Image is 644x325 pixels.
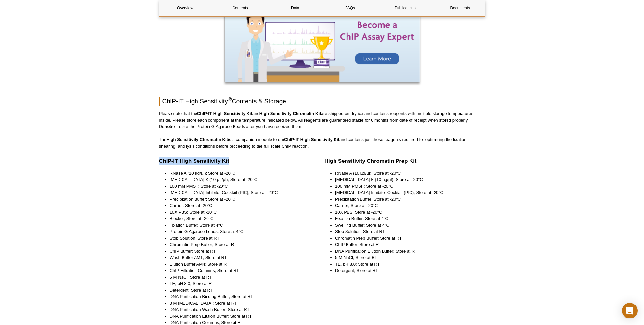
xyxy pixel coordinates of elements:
li: 5 M NaCl; Store at RT [335,254,479,261]
li: Chromatin Prep Buffer; Store at RT [335,235,479,241]
li: Fixation Buffer; Store at 4°C [335,215,479,222]
li: Chromatin Prep Buffer; Store at RT [170,241,309,248]
li: Carrier; Store at -20°C [335,202,479,209]
li: DNA Purification Binding Buffer; Store at RT [170,293,309,300]
li: DNA Purification Elution Buffer; Store at RT [170,313,309,319]
li: 3 M [MEDICAL_DATA]; Store at RT [170,300,309,306]
li: 10X PBS; Store at -20°C [170,209,309,215]
li: TE, pH 8.0; Store at RT [335,261,479,267]
strong: High Sensitivity Chromatin Prep Kit [324,158,416,164]
strong: not [164,124,171,129]
a: Contents [214,0,266,16]
li: 10X PBS; Store at -20°C [335,209,479,215]
li: Fixation Buffer; Store at 4°C [170,222,309,228]
sup: ® [228,97,232,102]
img: Become a ChIP Assay Expert [225,7,420,82]
li: Wash Buffer AM1; Store at RT [170,254,309,261]
strong: ChIP-IT High Sensitivity Kit [159,158,229,164]
li: ChIP Buffer; Store at RT [170,248,309,254]
li: RNase A (10 µg/µl); Store at -20°C [170,170,309,176]
li: Precipitation Buffer; Store at -20°C [170,196,309,202]
li: Detergent; Store at RT [335,267,479,274]
li: TE, pH 8.0; Store at RT [170,280,309,287]
strong: High Sensitivity Chromatin Kit [166,137,228,142]
a: Publications [379,0,431,16]
strong: ChIP-IT High Sensitivity Kit [197,111,252,116]
li: DNA Purification Wash Buffer; Store at RT [170,306,309,313]
li: Carrier; Store at -20°C [170,202,309,209]
li: ChIP Buffer; Store at RT [335,241,479,248]
p: The is a companion module to our and contains just those reagents required for optimizing the fix... [159,136,485,149]
li: [MEDICAL_DATA] Inhibitor Cocktail (PIC); Store at -20°C [335,189,479,196]
li: Precipitation Buffer; Store at -20°C [335,196,479,202]
li: [MEDICAL_DATA] Inhibitor Cocktail (PIC); Store at -20°C [170,189,309,196]
h2: ChIP-IT High Sensitivity Contents & Storage [159,97,485,106]
p: Please note that the and are shipped on dry ice and contains reagents with multiple storage tempe... [159,110,485,130]
a: Documents [434,0,486,16]
li: [MEDICAL_DATA] K (10 µg/µl); Store at -20°C [170,176,309,183]
li: Detergent; Store at RT [170,287,309,293]
li: 100 mM PMSF; Store at -20°C [335,183,479,189]
li: 5 M NaCl; Store at RT [170,274,309,280]
a: FAQs [324,0,376,16]
li: [MEDICAL_DATA] K (10 µg/µl); Store at -20°C [335,176,479,183]
a: Overview [159,0,211,16]
li: Protein G Agarose beads; Store at 4°C [170,228,309,235]
a: Data [269,0,321,16]
li: Swelling Buffer; Store at 4°C [335,222,479,228]
strong: ChIP-IT High Sensitivity Kit [284,137,339,142]
li: DNA Purification Elution Buffer; Store at RT [335,248,479,254]
li: Blocker; Store at -20°C [170,215,309,222]
li: Stop Solution; Store at RT [170,235,309,241]
li: 100 mM PMSF; Store at -20°C [170,183,309,189]
li: Elution Buffer AM4; Store at RT [170,261,309,267]
strong: High Sensitivity Chromatin Kit [259,111,321,116]
div: Open Intercom Messenger [622,303,638,318]
li: Stop Solution; Store at RT [335,228,479,235]
li: RNase A (10 µg/µl); Store at -20°C [335,170,479,176]
li: ChIP Filtration Columns; Store at RT [170,267,309,274]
